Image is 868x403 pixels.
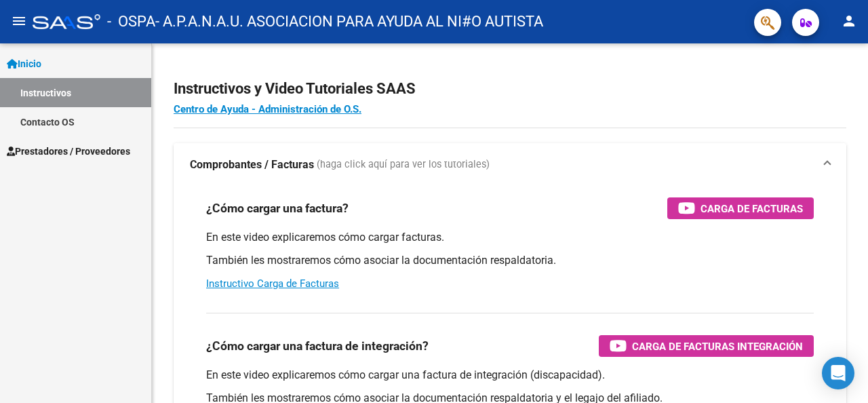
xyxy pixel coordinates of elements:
[174,143,846,187] mat-expansion-panel-header: Comprobantes / Facturas (haga click aquí para ver los tutoriales)
[206,230,814,245] p: En este video explicaremos cómo cargar facturas.
[632,338,803,355] span: Carga de Facturas Integración
[174,76,846,102] h2: Instructivos y Video Tutoriales SAAS
[822,357,854,389] div: Open Intercom Messenger
[7,144,130,159] span: Prestadores / Proveedores
[667,197,814,219] button: Carga de Facturas
[206,337,429,356] h3: ¿Cómo cargar una factura de integración?
[206,277,339,290] a: Instructivo Carga de Facturas
[599,335,814,357] button: Carga de Facturas Integración
[317,157,490,172] span: (haga click aquí para ver los tutoriales)
[11,13,27,29] mat-icon: menu
[206,199,349,218] h3: ¿Cómo cargar una factura?
[155,7,543,37] span: - A.P.A.N.A.U. ASOCIACION PARA AYUDA AL NI#O AUTISTA
[174,103,361,115] a: Centro de Ayuda - Administración de O.S.
[206,253,814,268] p: También les mostraremos cómo asociar la documentación respaldatoria.
[841,13,857,29] mat-icon: person
[7,56,41,71] span: Inicio
[190,157,314,172] strong: Comprobantes / Facturas
[701,200,803,217] span: Carga de Facturas
[107,7,155,37] span: - OSPA
[206,368,814,383] p: En este video explicaremos cómo cargar una factura de integración (discapacidad).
